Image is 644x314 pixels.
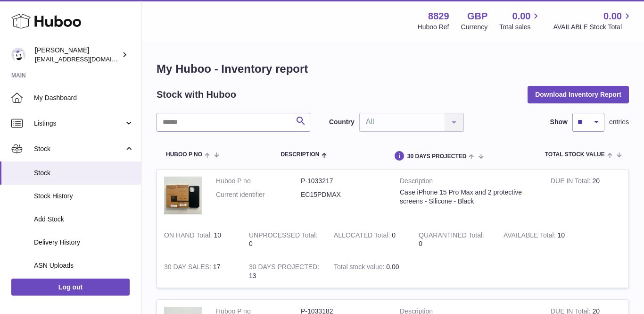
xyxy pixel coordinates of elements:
[166,152,202,158] span: Huboo P no
[545,152,605,158] span: Total stock value
[164,177,202,214] img: product image
[553,23,633,32] span: AVAILABLE Stock Total
[11,279,130,296] a: Log out
[11,48,25,62] img: commandes@kpmatech.com
[157,255,242,288] td: 17
[461,23,488,32] div: Currency
[550,118,568,127] label: Show
[242,224,327,256] td: 0
[34,144,124,153] span: Stock
[281,152,319,158] span: Description
[35,55,139,63] span: [EMAIL_ADDRESS][DOMAIN_NAME]
[553,10,633,32] a: 0.00 AVAILABLE Stock Total
[544,170,628,224] td: 20
[327,224,412,256] td: 0
[609,118,629,127] span: entries
[157,224,242,256] td: 10
[34,215,134,224] span: Add Stock
[34,261,134,270] span: ASN Uploads
[157,88,236,101] h2: Stock with Huboo
[157,61,629,76] h1: My Huboo - Inventory report
[428,10,449,23] strong: 8829
[419,231,484,241] strong: QUARANTINED Total
[334,231,392,241] strong: ALLOCATED Total
[504,231,557,241] strong: AVAILABLE Total
[164,231,214,241] strong: ON HAND Total
[400,188,537,206] div: Case iPhone 15 Pro Max and 2 protective screens - Silicone - Black
[249,263,319,273] strong: 30 DAYS PROJECTED
[418,23,449,32] div: Huboo Ref
[329,118,355,127] label: Country
[164,263,213,273] strong: 30 DAY SALES
[499,10,541,32] a: 0.00 Total sales
[400,177,537,188] strong: Description
[35,46,120,64] div: [PERSON_NAME]
[496,224,581,256] td: 10
[249,231,317,241] strong: UNPROCESSED Total
[34,238,134,247] span: Delivery History
[34,119,124,128] span: Listings
[34,169,134,178] span: Stock
[334,263,386,273] strong: Total stock value
[34,93,134,102] span: My Dashboard
[528,86,629,103] button: Download Inventory Report
[301,190,386,199] dd: EC15PDMAX
[242,255,327,288] td: 13
[34,192,134,201] span: Stock History
[216,177,301,186] dt: Huboo P no
[603,10,622,23] span: 0.00
[216,190,301,199] dt: Current identifier
[551,177,592,187] strong: DUE IN Total
[499,23,541,32] span: Total sales
[301,177,386,186] dd: P-1033217
[386,263,399,271] span: 0.00
[512,10,531,23] span: 0.00
[407,153,467,160] span: 30 DAYS PROJECTED
[419,240,422,247] span: 0
[467,10,487,23] strong: GBP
